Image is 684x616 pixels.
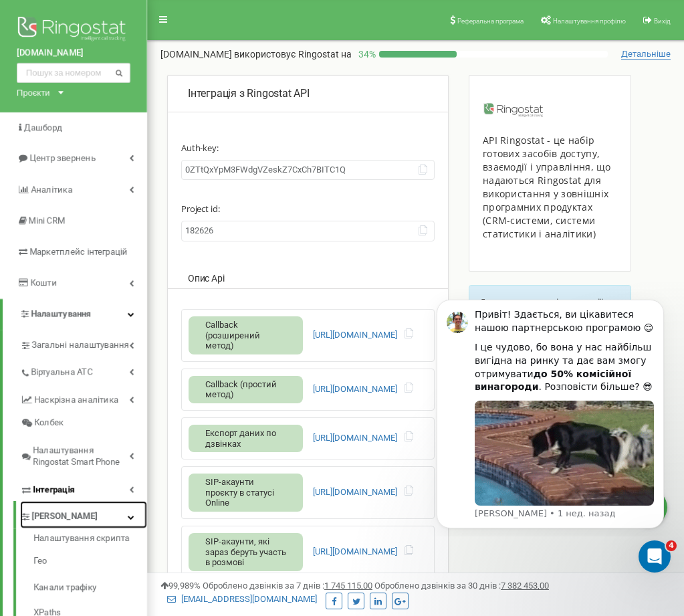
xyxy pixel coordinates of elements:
span: Детальніше [621,49,671,60]
span: Оброблено дзвінків за 30 днів : [374,581,549,591]
a: [URL][DOMAIN_NAME] [313,432,397,445]
u: 7 382 453,00 [501,581,549,591]
span: Наскрізна аналітика [34,394,118,407]
span: Mini CRM [29,215,65,225]
span: використовує Ringostat на [234,49,352,60]
a: [EMAIL_ADDRESS][DOMAIN_NAME] [167,594,317,604]
img: image [483,103,546,117]
span: Налаштування [31,309,91,319]
span: [PERSON_NAME] [31,510,98,523]
span: Налаштування профілю [553,17,626,25]
a: Загальні налаштування [20,330,147,357]
a: Налаштування [3,299,147,330]
a: Колбек [20,411,147,435]
a: [URL][DOMAIN_NAME] [313,329,397,342]
p: [DOMAIN_NAME] [160,47,352,61]
span: SIP-акаунти, які зараз беруть участь в розмові [205,536,286,567]
a: [URL][DOMAIN_NAME] [313,546,397,558]
p: 34 % [352,47,379,61]
span: Експорт даних по дзвінках [205,428,276,449]
span: Вихід [654,17,671,25]
span: 99,989% [160,581,201,591]
a: Канали трафіку [33,575,147,601]
span: Інтеграція [33,484,74,496]
a: [URL][DOMAIN_NAME] [313,383,397,396]
p: Інтеграція з Ringostat API [188,86,428,102]
iframe: Intercom notifications сообщение [417,288,684,536]
span: Дашборд [24,122,62,132]
label: Auth-key: [181,132,435,157]
div: Проєкти [17,86,50,99]
span: Callback (простий метод) [205,379,277,400]
a: Налаштування скрипта [33,532,147,548]
span: Аналiтика [31,185,72,195]
span: Реферальна програма [457,17,524,25]
span: Загальні налаштування [31,339,129,352]
span: Налаштування Ringostat Smart Phone [33,444,129,469]
span: Центр звернень [29,153,96,163]
label: Project id: [181,193,435,217]
input: Для отримання auth-key натисніть на кнопку "Генерувати" [181,160,435,181]
span: Опис Api [188,273,224,284]
a: Гео [33,548,147,575]
a: Наскрізна аналітика [20,385,147,412]
span: Віртуальна АТС [31,367,92,379]
span: Callback (розширений метод) [205,320,260,350]
a: Налаштування Ringostat Smart Phone [20,435,147,474]
span: 4 [666,540,677,551]
span: Маркетплейс інтеграцій [29,247,128,257]
a: [PERSON_NAME] [20,501,147,528]
a: Інтеграція [20,474,147,502]
span: Кошти [30,278,57,288]
img: Ringostat logo [17,13,130,47]
a: Віртуальна АТС [20,357,147,385]
a: [URL][DOMAIN_NAME] [313,486,397,499]
span: SIP-акаунти проєкту в статусі Online [205,477,274,508]
span: Колбек [34,417,64,429]
u: 1 745 115,00 [324,581,372,591]
input: Пошук за номером [17,63,130,83]
div: API Ringostat - це набір готових засобів доступу, взаємодії і управління, що надаються Ringostat ... [483,134,617,241]
a: [DOMAIN_NAME] [17,47,130,60]
iframe: Intercom live chat [639,540,671,573]
span: Оброблено дзвінків за 7 днів : [203,581,372,591]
